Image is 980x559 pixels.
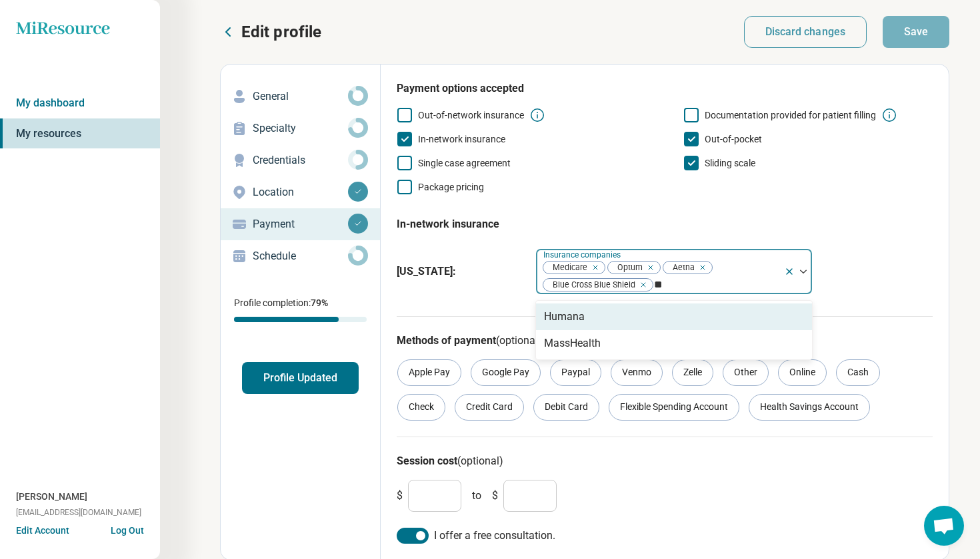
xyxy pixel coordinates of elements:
span: Out-of-network insurance [418,110,524,120]
span: 79 % [311,297,328,308]
span: Out-of-pocket [705,134,762,144]
div: Debit Card [533,394,599,421]
div: Profile completion: [221,288,380,330]
button: Profile Updated [242,362,359,394]
h3: Session cost [397,453,933,469]
a: General [221,81,380,112]
div: MassHealth [544,335,601,351]
div: Credit Card [455,394,524,421]
span: Blue Cross Blue Shield [543,279,639,291]
span: In-network insurance [418,134,505,144]
span: Aetna [663,262,699,274]
span: (optional) [496,334,542,347]
span: to [472,488,481,504]
div: Check [397,394,445,421]
a: Location [221,176,380,208]
label: I offer a free consultation. [397,528,933,544]
span: Documentation provided for patient filling [705,110,876,120]
a: Payment [221,208,380,240]
span: $ [492,488,498,504]
a: Schedule [221,240,380,272]
a: Specialty [221,112,380,144]
div: Paypal [550,359,601,386]
span: [PERSON_NAME] [16,490,87,504]
span: Optum [608,262,647,274]
div: Other [723,359,769,386]
span: Medicare [543,262,591,274]
p: Location [253,184,348,200]
div: Flexible Spending Account [609,394,739,421]
p: General [253,89,348,104]
span: Sliding scale [705,158,755,168]
div: Zelle [672,359,713,386]
p: Specialty [253,120,348,136]
p: Schedule [253,248,348,264]
div: Venmo [611,359,663,386]
div: Profile completion [234,317,367,322]
p: Credentials [253,152,348,168]
a: Credentials [221,144,380,176]
div: Online [778,359,827,386]
p: Payment [253,216,348,232]
button: Log Out [111,524,144,534]
span: $ [397,488,403,504]
h3: Methods of payment [397,333,933,349]
span: [US_STATE] : [397,264,525,279]
legend: In-network insurance [397,206,499,243]
span: (optional) [457,455,503,467]
div: Cash [836,359,880,386]
div: Humana [544,309,585,325]
label: Insurance companies [543,250,623,260]
div: Health Savings Account [749,394,870,421]
h3: Payment options accepted [397,81,933,96]
button: Edit Account [16,524,69,538]
span: [EMAIL_ADDRESS][DOMAIN_NAME] [16,506,141,518]
button: Save [883,16,949,48]
button: Edit profile [220,21,321,43]
div: Google Pay [471,359,541,386]
span: Package pricing [418,182,484,192]
div: Open chat [924,506,964,546]
div: Apple Pay [397,359,461,386]
p: Edit profile [241,21,321,43]
span: Single case agreement [418,158,511,168]
button: Discard changes [744,16,867,48]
